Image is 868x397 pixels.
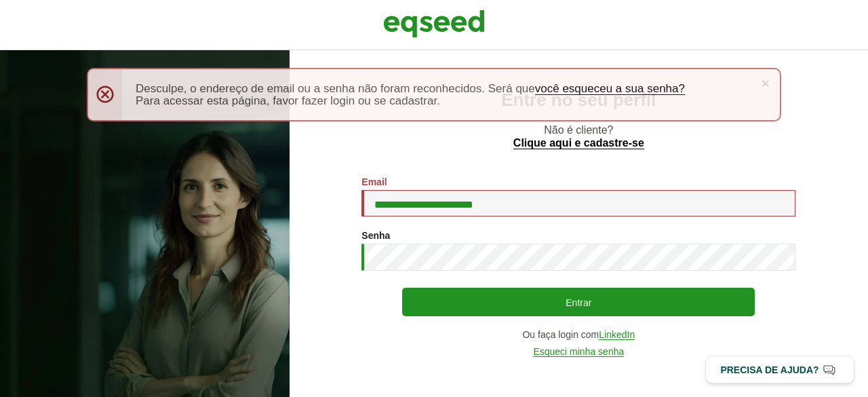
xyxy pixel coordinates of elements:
[535,83,685,95] a: você esqueceu a sua senha?
[361,231,390,240] label: Senha
[361,177,387,187] label: Email
[136,83,753,95] li: Desculpe, o endereço de email ou a senha não foram reconhecidos. Será que
[599,330,635,340] a: LinkedIn
[402,288,755,316] button: Entrar
[317,124,841,149] p: Não é cliente?
[136,95,753,107] li: Para acessar esta página, favor fazer login ou se cadastrar.
[513,138,644,149] a: Clique aqui e cadastre-se
[762,76,770,90] a: ×
[533,347,624,357] a: Esqueci minha senha
[383,7,485,41] img: EqSeed Logo
[361,330,795,340] div: Ou faça login com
